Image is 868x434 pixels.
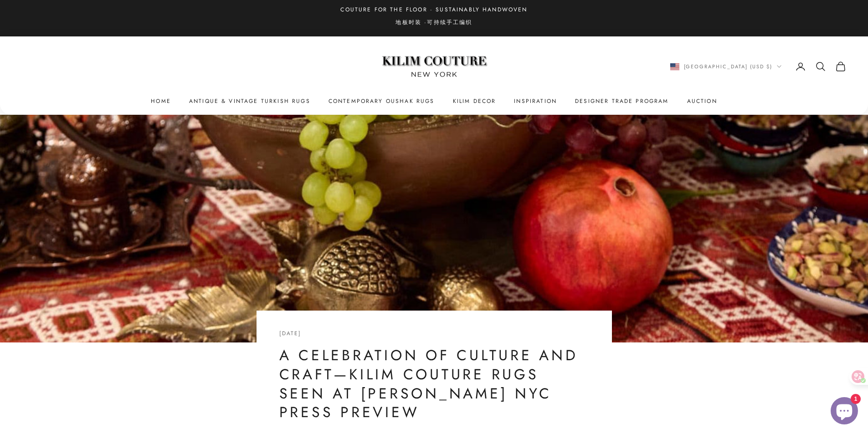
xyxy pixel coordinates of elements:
a: Antique & Vintage Turkish Rugs [189,97,310,106]
time: [DATE] [279,329,302,337]
a: Home [151,97,171,106]
a: Auction [687,97,717,106]
a: Designer Trade Program [575,97,669,106]
button: Change country or currency [670,62,782,71]
summary: Kilim Decor [453,97,496,106]
a: Inspiration [514,97,557,106]
font: 地板时装 ·可持续手工编织 [395,18,472,26]
inbox-online-store-chat: Shopify online store chat [828,397,861,427]
h1: A Celebration of Culture and Craft—Kilim Couture Rugs Seen at [PERSON_NAME] NYC Press Preview [279,346,589,422]
nav: Secondary navigation [670,61,847,72]
p: Couture for the Floor · Sustainably Handwoven [340,5,527,31]
a: Contemporary Oushak Rugs [329,97,435,106]
span: [GEOGRAPHIC_DATA] (USD $) [684,62,773,71]
nav: Primary navigation [22,97,846,106]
